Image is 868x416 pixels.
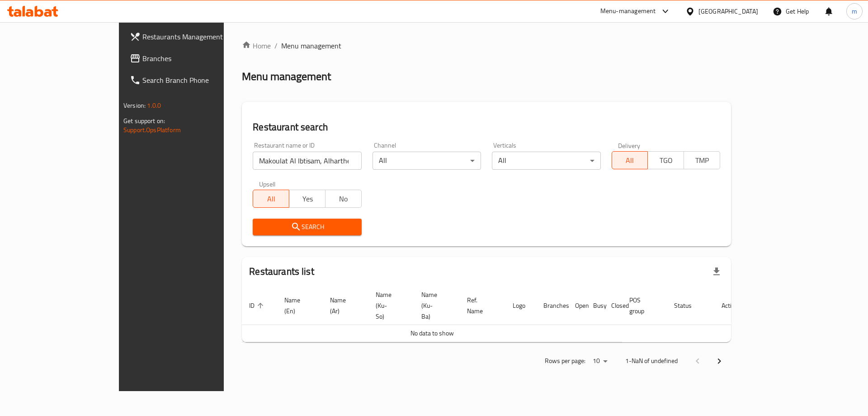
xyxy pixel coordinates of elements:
span: 1.0.0 [147,100,161,111]
span: POS group [629,295,656,316]
span: Menu management [281,40,341,51]
span: Get support on: [123,115,165,127]
span: TMP [688,154,717,167]
div: Menu-management [600,6,656,17]
input: Search for restaurant name or ID.. [253,152,361,170]
div: [GEOGRAPHIC_DATA] [698,6,758,16]
span: Restaurants Management [142,31,257,42]
span: TGO [651,154,680,167]
button: Search [253,219,361,235]
table: enhanced table [242,287,745,342]
button: TMP [684,151,720,169]
th: Branches [536,287,568,325]
label: Delivery [618,142,641,148]
span: Ref. Name [467,295,495,316]
th: Logo [505,287,536,325]
nav: breadcrumb [242,40,731,51]
span: All [616,154,645,167]
div: Export file [706,261,727,282]
th: Closed [604,287,622,325]
h2: Restaurants list [249,265,314,278]
span: Version: [123,100,146,111]
p: Rows per page: [545,355,585,367]
button: Yes [289,190,325,208]
p: 1-NaN of undefined [625,355,678,367]
a: Support.OpsPlatform [123,124,181,136]
span: ID [249,300,266,311]
button: No [325,190,362,208]
span: Name (Ku-So) [376,289,403,322]
span: Name (En) [284,295,312,316]
a: Restaurants Management [123,26,264,48]
button: Next page [708,350,730,372]
a: Branches [123,48,264,69]
label: Upsell [259,181,276,187]
h2: Menu management [242,69,331,84]
span: Yes [293,192,322,206]
h2: Restaurant search [253,120,720,134]
li: / [274,40,278,51]
span: Branches [142,53,257,64]
div: All [492,152,600,170]
span: Name (Ku-Ba) [421,289,449,322]
span: Name (Ar) [330,295,358,316]
span: No data to show [410,327,454,339]
button: All [612,151,648,169]
span: Search [260,221,354,233]
div: All [373,152,481,170]
span: Status [674,300,703,311]
span: No [329,192,358,206]
th: Open [568,287,586,325]
div: Rows per page: [589,354,611,368]
span: Search Branch Phone [142,75,257,86]
button: TGO [647,151,684,169]
span: All [257,192,286,206]
th: Busy [586,287,604,325]
button: All [253,190,289,208]
th: Action [714,287,745,325]
a: Search Branch Phone [123,69,264,91]
span: m [852,6,857,16]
